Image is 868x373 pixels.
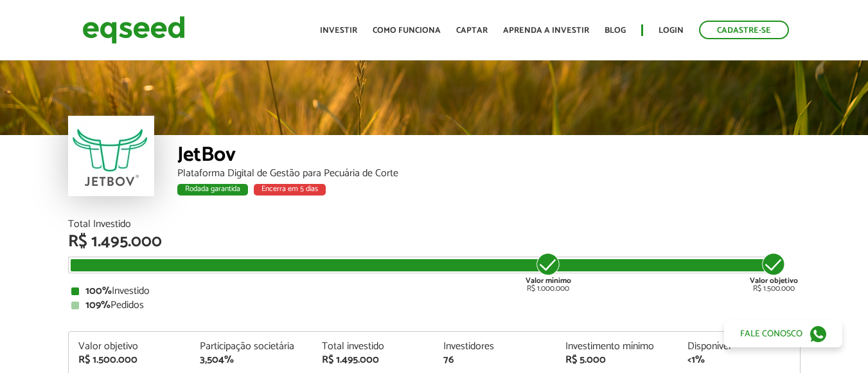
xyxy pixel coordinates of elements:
div: Investidores [443,341,546,352]
a: Fale conosco [724,320,842,347]
img: EqSeed [82,13,185,47]
div: Plataforma Digital de Gestão para Pecuária de Corte [177,168,801,179]
strong: 100% [85,282,112,300]
div: Total investido [322,341,425,352]
div: Pedidos [71,300,797,311]
a: Aprenda a investir [503,26,589,35]
strong: 109% [85,296,111,314]
div: Participação societária [200,341,303,352]
div: Total Investido [68,219,801,230]
strong: Valor mínimo [526,275,571,287]
div: R$ 1.495.000 [322,355,425,365]
a: Investir [320,26,357,35]
div: R$ 5.000 [565,355,668,365]
div: Investimento mínimo [565,341,668,352]
a: Blog [605,26,626,35]
div: 76 [443,355,546,365]
div: R$ 1.495.000 [68,233,801,250]
div: R$ 1.000.000 [524,251,572,293]
strong: Valor objetivo [750,275,798,287]
a: Login [659,26,684,35]
div: 3,504% [200,355,303,365]
a: Cadastre-se [699,21,789,39]
div: <1% [687,355,790,365]
div: Valor objetivo [78,341,181,352]
div: Investido [71,286,797,296]
div: Rodada garantida [177,184,248,196]
a: Captar [456,26,488,35]
a: Como funciona [373,26,441,35]
div: Encerra em 5 dias [254,184,326,196]
div: R$ 1.500.000 [78,355,181,365]
div: JetBov [177,145,801,168]
div: R$ 1.500.000 [750,251,798,293]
